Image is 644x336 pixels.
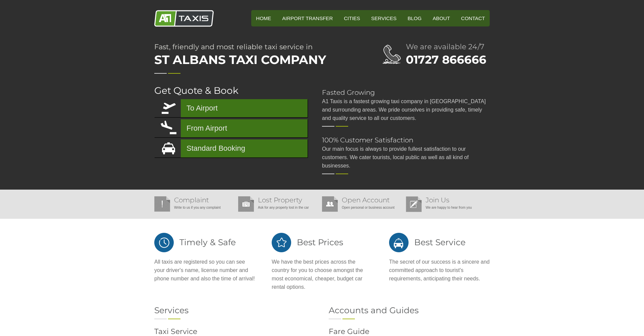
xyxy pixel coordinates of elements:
h2: Best Prices [272,232,372,253]
a: Cities [339,10,365,26]
h2: Timely & Safe [154,232,255,253]
a: Blog [403,10,426,26]
h2: We are available 24/7 [406,43,490,51]
a: Lost Property [258,196,302,204]
a: Open Account [342,196,390,204]
a: To Airport [154,99,308,117]
img: A1 Taxis [154,10,214,27]
h2: Best Service [389,232,490,253]
h2: 100% Customer Satisfaction [322,137,490,143]
h3: Taxi Service [154,328,315,335]
a: Airport Transfer [277,10,337,26]
img: Open Account [322,196,338,212]
a: 01727 866666 [406,53,486,67]
a: About [428,10,455,26]
h2: Accounts and Guides [329,306,490,315]
h2: Fasted Growing [322,89,490,96]
img: Lost Property [238,196,254,212]
a: Complaint [174,196,209,204]
h2: Get Quote & Book [154,86,309,95]
p: Open personal or business account [322,203,402,212]
p: Our main focus is always to provide fullest satisfaction to our customers. We cater tourists, loc... [322,145,490,170]
p: We have the best prices across the country for you to choose amongst the most economical, cheaper... [272,258,372,291]
a: Join Us [426,196,449,204]
a: From Airport [154,119,308,137]
h1: Fast, friendly and most reliable taxi service in [154,43,356,69]
h2: Services [154,306,315,315]
a: Contact [457,10,490,26]
p: All taxis are registered so you can see your driver's name, license number and phone number and a... [154,258,255,283]
p: The secret of our success is a sincere and committed approach to tourist's requirements, anticipa... [389,258,490,283]
span: St Albans Taxi Company [154,50,356,69]
p: A1 Taxis is a fastest growing taxi company in [GEOGRAPHIC_DATA] and surrounding areas. We pride o... [322,97,490,122]
a: Standard Booking [154,139,308,157]
p: Write to us if you any complaint [154,203,235,212]
img: Complaint [154,196,170,212]
a: Services [367,10,401,26]
p: Ask for any property lost in the car [238,203,319,212]
a: HOME [251,10,276,26]
p: We are happy to hear from you [406,203,486,212]
h3: Fare Guide [329,328,490,335]
img: Join Us [406,196,422,212]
